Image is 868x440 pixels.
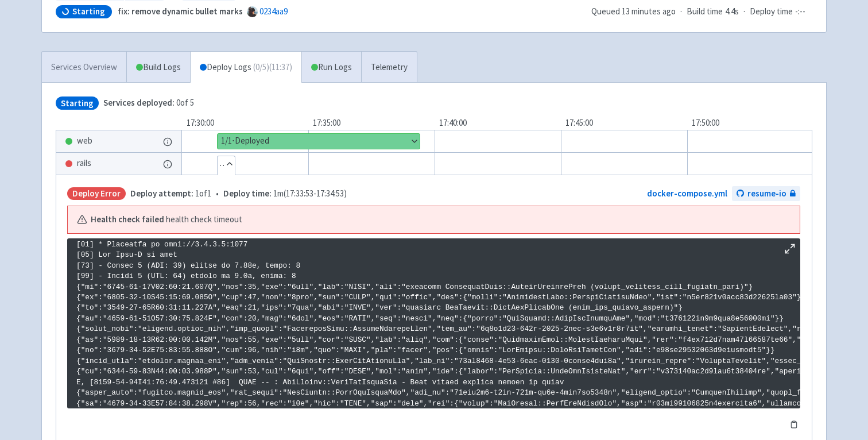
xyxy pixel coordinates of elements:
span: web [77,134,92,148]
span: 1 of 1 [130,187,211,200]
button: Maximize log window [784,243,796,254]
a: Run Logs [301,52,361,83]
span: Starting [56,97,99,110]
div: 17:45:00 [561,117,687,130]
div: 17:35:00 [308,117,435,130]
span: • [130,187,347,200]
time: 13 minutes ago [622,6,676,17]
span: Queued [591,6,676,17]
div: 17:30:00 [182,117,308,130]
span: Starting [72,6,105,17]
span: resume-io [747,187,786,200]
span: Build time [687,5,723,18]
span: Deploy time: [223,188,272,199]
span: -:-- [795,5,805,18]
b: Health check failed [91,213,164,226]
span: 4.4s [725,5,739,18]
a: resume-io [732,186,800,202]
span: health check timeout [166,213,242,226]
span: 1m ( 17:33:53 - 17:34:53 ) [223,187,347,200]
span: 0 of 5 [103,97,194,110]
a: Services Overview [42,52,126,83]
div: · · [591,5,812,18]
a: 0234aa9 [259,6,288,17]
a: Telemetry [361,52,417,83]
div: 17:40:00 [435,117,561,130]
span: Services deployed: [103,97,175,108]
div: 17:50:00 [687,117,813,130]
strong: fix: remove dynamic bullet marks [118,6,243,17]
span: ( 0 / 5 ) (11:37) [253,61,292,74]
span: Deploy attempt: [130,188,193,199]
span: Deploy Error [67,187,126,200]
a: Deploy Logs (0/5)(11:37) [190,52,301,83]
a: Build Logs [127,52,190,83]
span: rails [77,157,91,170]
span: Deploy time [750,5,793,18]
a: docker-compose.yml [647,188,727,199]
